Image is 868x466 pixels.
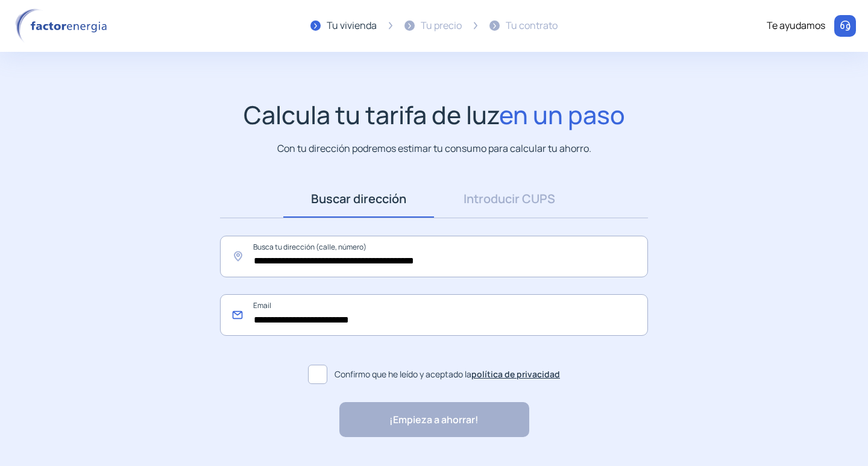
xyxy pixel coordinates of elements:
div: Tu contrato [506,18,558,34]
div: Tu precio [421,18,462,34]
img: llamar [839,20,851,32]
span: Confirmo que he leído y aceptado la [335,368,560,381]
a: política de privacidad [471,368,560,380]
img: logo factor [12,8,115,43]
a: Buscar dirección [283,180,434,218]
span: en un paso [499,98,625,131]
a: Introducir CUPS [434,180,585,218]
div: Te ayudamos [767,18,825,34]
p: Con tu dirección podremos estimar tu consumo para calcular tu ahorro. [277,141,591,156]
div: Tu vivienda [327,18,377,34]
h1: Calcula tu tarifa de luz [244,100,625,130]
